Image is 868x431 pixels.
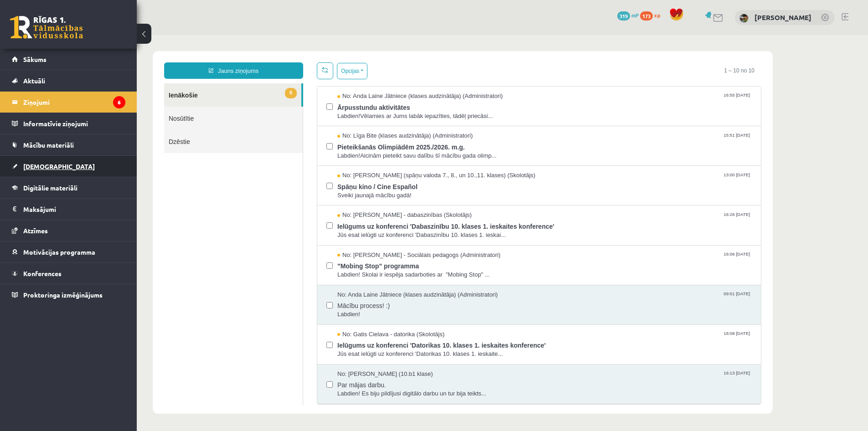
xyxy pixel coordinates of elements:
span: [DEMOGRAPHIC_DATA] [23,162,95,170]
span: Sveiki jaunajā mācību gadā! [201,156,615,165]
span: Labdien! [201,275,615,284]
span: No: Anda Laine Jātniece (klases audzinātāja) (Administratori) [201,57,366,66]
span: Ārpusstundu aktivitātes [201,66,615,77]
span: Jūs esat ielūgti uz konferenci 'Dabaszinību 10. klases 1. ieskai... [201,196,615,205]
a: Atzīmes [12,220,125,241]
span: 1 – 10 no 10 [580,27,625,44]
span: Labdien! Es biju pildījusi digitālo darbu un tur bija teikts... [201,354,615,363]
span: 15:51 [DATE] [585,97,615,103]
button: Opcijas [200,28,231,44]
span: No: [PERSON_NAME] (spāņu valoda 7., 8., un 10.,11. klases) (Skolotājs) [201,136,398,145]
span: Ielūgums uz konferenci 'Datorikas 10. klases 1. ieskaites konference' [201,303,615,315]
a: Sākums [12,49,125,70]
span: No: [PERSON_NAME] - Sociālais pedagogs (Administratori) [201,216,364,225]
span: No: [PERSON_NAME] (10.b1 klase) [201,335,296,344]
a: 319 mP [617,11,639,19]
span: Spāņu kino / Cine Español [201,145,615,156]
span: No: [PERSON_NAME] - dabaszinības (Skolotājs) [201,176,335,185]
span: Pieteikšanās Olimpiādēm 2025./2026. m.g. [201,105,615,117]
a: Nosūtītie [27,72,166,95]
span: Mācību process! :) [201,264,615,275]
a: Informatīvie ziņojumi [12,113,125,134]
a: Ziņojumi6 [12,92,125,113]
span: Atzīmes [23,226,48,235]
a: No: Līga Bite (klases audzinātāja) (Administratori) 15:51 [DATE] Pieteikšanās Olimpiādēm 2025./20... [201,97,615,125]
span: Sākums [23,55,46,63]
legend: Ziņojumi [23,92,125,113]
span: Proktoringa izmēģinājums [23,291,103,299]
span: 319 [617,11,630,21]
span: 16:55 [DATE] [585,57,615,64]
span: Aktuāli [23,77,45,85]
img: Katrīna Grieziņa [739,14,749,23]
a: No: Anda Laine Jātniece (klases audzinātāja) (Administratori) 09:51 [DATE] Mācību process! :) Lab... [201,256,615,284]
span: Jūs esat ielūgti uz konferenci 'Datorikas 10. klases 1. ieskaite... [201,315,615,323]
legend: Maksājumi [23,199,125,220]
span: Mācību materiāli [23,141,74,149]
a: No: [PERSON_NAME] - dabaszinības (Skolotājs) 16:26 [DATE] Ielūgums uz konferenci 'Dabaszinību 10.... [201,176,615,204]
span: No: Gatis Cielava - datorika (Skolotājs) [201,295,308,304]
a: [DEMOGRAPHIC_DATA] [12,156,125,177]
span: Ielūgums uz konferenci 'Dabaszinību 10. klases 1. ieskaites konference' [201,185,615,196]
span: Konferences [23,269,62,277]
span: 6 [148,53,160,63]
a: No: [PERSON_NAME] - Sociālais pedagogs (Administratori) 16:06 [DATE] "Mobing Stop" programma Labd... [201,216,615,244]
a: Dzēstie [27,95,166,118]
span: Digitālie materiāli [23,184,77,192]
a: No: Anda Laine Jātniece (klases audzinātāja) (Administratori) 16:55 [DATE] Ārpusstundu aktivitāte... [201,57,615,85]
a: Jauns ziņojums [27,27,166,44]
span: 09:51 [DATE] [585,256,615,262]
a: Aktuāli [12,70,125,91]
a: Rīgas 1. Tālmācības vidusskola [10,16,83,39]
a: No: [PERSON_NAME] (spāņu valoda 7., 8., un 10.,11. klases) (Skolotājs) 13:00 [DATE] Spāņu kino / ... [201,136,615,164]
span: "Mobing Stop" programma [201,224,615,236]
span: mP [631,11,639,19]
i: 6 [113,96,125,108]
span: No: Anda Laine Jātniece (klases audzinātāja) (Administratori) [201,256,361,264]
span: 16:26 [DATE] [585,176,615,183]
a: 6Ienākošie [27,48,165,72]
span: Motivācijas programma [23,248,95,256]
a: Digitālie materiāli [12,177,125,198]
span: 16:06 [DATE] [585,216,615,223]
a: Proktoringa izmēģinājums [12,284,125,305]
a: No: [PERSON_NAME] (10.b1 klase) 16:13 [DATE] Par mājas darbu. Labdien! Es biju pildījusi digitālo... [201,335,615,363]
span: No: Līga Bite (klases audzinātāja) (Administratori) [201,97,336,105]
a: Maksājumi [12,199,125,220]
span: Par mājas darbu. [201,343,615,354]
span: 16:13 [DATE] [585,335,615,342]
span: Labdien! Skolai ir iespēja sadarboties ar "Mobing Stop" ... [201,236,615,244]
span: Labdien!Aicinām pieteikt savu dalību šī mācību gada olimp... [201,117,615,125]
a: No: Gatis Cielava - datorika (Skolotājs) 18:08 [DATE] Ielūgums uz konferenci 'Datorikas 10. klase... [201,295,615,323]
a: 173 xp [640,11,665,19]
a: Konferences [12,263,125,284]
span: Labdien!Vēlamies ar Jums labāk iepazīties, tādēļ priecāsi... [201,77,615,86]
a: Mācību materiāli [12,134,125,155]
legend: Informatīvie ziņojumi [23,113,125,134]
a: Motivācijas programma [12,241,125,262]
span: 173 [640,11,653,21]
span: 18:08 [DATE] [585,295,615,302]
a: [PERSON_NAME] [754,13,811,22]
span: 13:00 [DATE] [585,136,615,143]
span: xp [654,11,660,19]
